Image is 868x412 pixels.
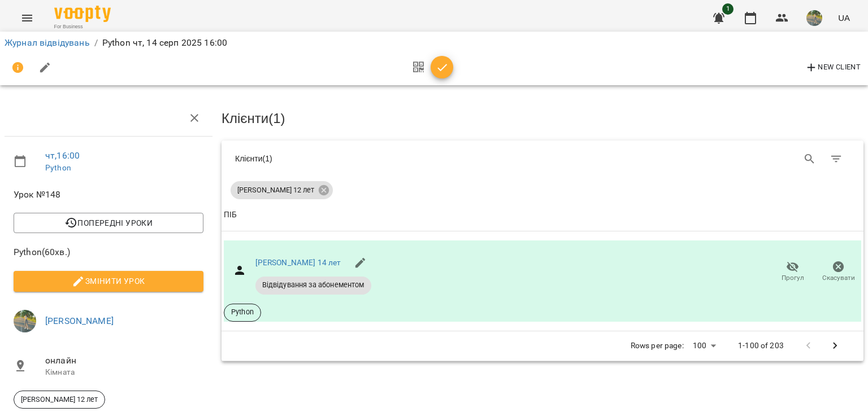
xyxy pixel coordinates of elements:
[806,10,822,26] img: cc86a7d391a927a8a2da6048dc44c688.jpg
[14,5,41,32] button: Menu
[224,208,237,222] div: Sort
[805,61,861,74] span: New Client
[688,338,720,354] div: 100
[231,181,333,199] div: [PERSON_NAME] 12 лет
[23,216,194,230] span: Попередні уроки
[14,246,203,259] span: Python ( 60 хв. )
[631,340,684,352] p: Rows per page:
[822,332,849,360] button: Next Page
[823,146,850,173] button: Фільтр
[14,271,203,291] button: Змінити урок
[255,258,341,267] a: [PERSON_NAME] 14 лет
[54,6,111,22] img: Voopty Logo
[224,307,261,317] span: Python
[770,256,815,288] button: Прогул
[14,213,203,233] button: Попередні уроки
[722,3,734,15] span: 1
[23,274,194,288] span: Змінити урок
[54,23,111,30] span: For Business
[45,150,80,161] a: чт , 16:00
[45,367,203,378] p: Кімната
[222,111,863,126] h3: Клієнти ( 1 )
[796,146,823,173] button: Search
[782,273,804,283] span: Прогул
[222,141,863,177] div: Table Toolbar
[224,208,861,222] span: ПІБ
[14,395,105,405] span: [PERSON_NAME] 12 лет
[14,391,105,409] div: [PERSON_NAME] 12 лет
[235,153,534,164] div: Клієнти ( 1 )
[94,36,98,50] li: /
[838,12,850,24] span: UA
[102,36,227,50] p: Python чт, 14 серп 2025 16:00
[45,163,71,172] a: Python
[5,36,863,50] nav: breadcrumb
[5,37,90,48] a: Журнал відвідувань
[224,208,237,222] div: ПІБ
[14,310,36,332] img: cc86a7d391a927a8a2da6048dc44c688.jpg
[255,280,371,290] span: Відвідування за абонементом
[231,185,321,195] span: [PERSON_NAME] 12 лет
[802,59,863,77] button: New Client
[834,7,854,28] button: UA
[822,273,855,283] span: Скасувати
[815,256,861,288] button: Скасувати
[738,340,784,352] p: 1-100 of 203
[45,315,114,326] a: [PERSON_NAME]
[14,188,203,201] span: Урок №148
[45,354,203,367] span: онлайн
